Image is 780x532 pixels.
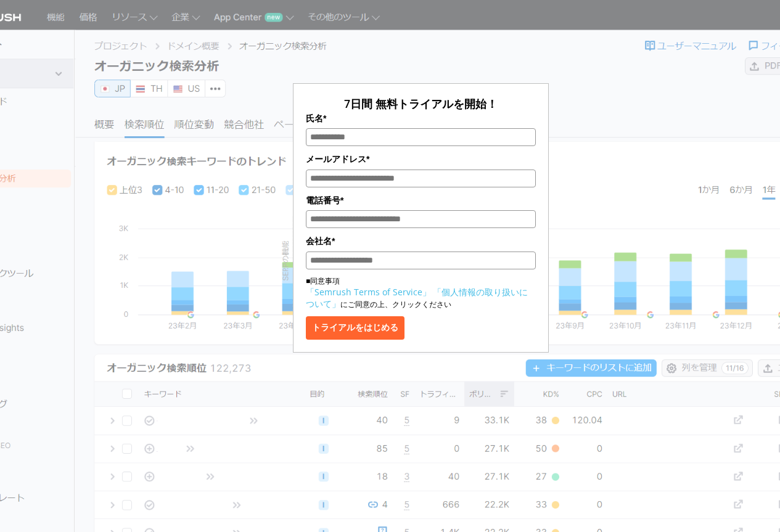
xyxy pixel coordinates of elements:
p: ■同意事項 にご同意の上、クリックください [306,276,536,310]
label: メールアドレス* [306,152,536,166]
span: 7日間 無料トライアルを開始！ [344,96,498,111]
button: トライアルをはじめる [306,316,404,340]
label: 電話番号* [306,194,536,207]
a: 「個人情報の取り扱いについて」 [306,286,528,309]
a: 「Semrush Terms of Service」 [306,286,431,298]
